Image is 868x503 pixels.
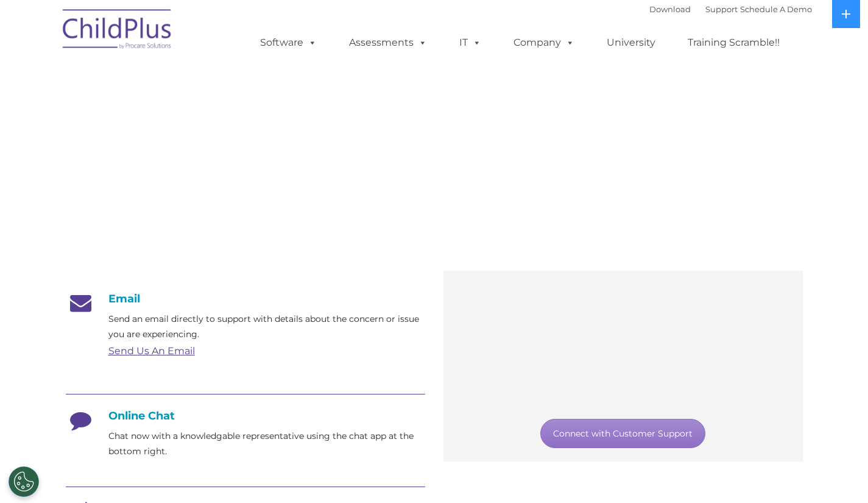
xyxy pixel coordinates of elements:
[248,30,329,55] a: Software
[108,345,195,357] a: Send Us An Email
[108,429,425,459] p: Chat now with a knowledgable representative using the chat app at the bottom right.
[649,4,691,14] a: Download
[447,30,493,55] a: IT
[9,466,39,497] button: Cookies Settings
[595,30,668,55] a: University
[705,4,738,14] a: Support
[676,30,792,55] a: Training Scramble!!
[649,4,812,14] font: |
[337,30,439,55] a: Assessments
[66,409,425,423] h4: Online Chat
[66,292,425,305] h4: Email
[740,4,812,14] a: Schedule A Demo
[501,30,587,55] a: Company
[540,419,705,448] a: Connect with Customer Support
[57,1,178,62] img: ChildPlus by Procare Solutions
[108,312,425,342] p: Send an email directly to support with details about the concern or issue you are experiencing.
